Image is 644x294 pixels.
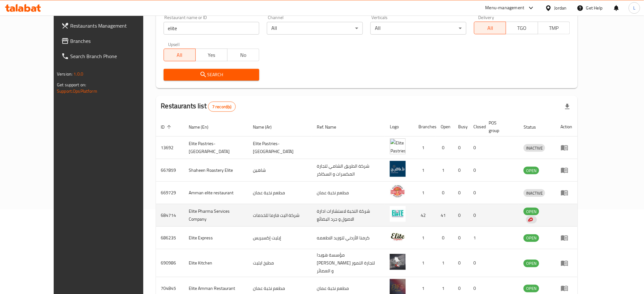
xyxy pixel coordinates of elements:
[524,190,545,197] span: INACTIVE
[524,144,545,152] span: INACTIVE
[56,49,161,64] a: Search Branch Phone
[413,117,436,137] th: Branches
[317,123,344,131] span: Ref. Name
[161,101,236,112] h2: Restaurants list
[164,69,260,81] button: Search
[561,234,573,242] div: Menu
[524,234,539,242] span: OPEN
[248,227,312,249] td: إيليت إكسبريس
[56,18,161,33] a: Restaurants Management
[489,119,511,134] span: POS group
[561,189,573,197] div: Menu
[57,81,86,89] span: Get support on:
[164,22,260,35] input: Search for restaurant name or ID..
[390,254,406,270] img: Elite Kitchen
[413,204,436,227] td: 42
[161,123,173,131] span: ID
[469,182,484,204] td: 0
[436,137,453,159] td: 0
[370,22,466,35] div: All
[208,102,236,112] div: Total records count
[184,182,248,204] td: Amman elite restaurant
[208,104,235,110] span: 7 record(s)
[436,159,453,182] td: 1
[267,22,363,35] div: All
[390,138,406,154] img: Elite Pastries- Turkish Village
[469,227,484,249] td: 1
[168,42,180,47] label: Upsell
[156,249,184,277] td: 690986
[560,99,575,114] div: Export file
[156,182,184,204] td: 669729
[184,137,248,159] td: Elite Pastries- [GEOGRAPHIC_DATA]
[633,4,635,11] span: L
[70,52,156,60] span: Search Branch Phone
[227,49,259,61] button: No
[312,227,385,249] td: كرمنا الأردني لتوريد الاطعمه
[453,182,469,204] td: 0
[524,189,545,197] div: INACTIVE
[413,137,436,159] td: 1
[524,208,539,215] div: OPEN
[248,204,312,227] td: شركة اليت فارما للخدمات
[526,216,537,224] div: Indicates that the vendor menu management has been moved to DH Catalog service
[524,260,539,267] span: OPEN
[436,227,453,249] td: 0
[156,204,184,227] td: 684714
[453,159,469,182] td: 0
[541,23,567,33] span: TMP
[413,227,436,249] td: 1
[198,50,225,60] span: Yes
[561,166,573,174] div: Menu
[453,137,469,159] td: 0
[184,159,248,182] td: Shaheen Roastery Elite
[478,15,494,20] label: Delivery
[156,227,184,249] td: 686235
[184,249,248,277] td: Elite Kitchen
[524,260,539,267] div: OPEN
[195,49,227,61] button: Yes
[453,117,469,137] th: Busy
[453,204,469,227] td: 0
[453,227,469,249] td: 0
[554,4,567,11] div: Jordan
[474,22,506,34] button: All
[509,23,535,33] span: TGO
[469,137,484,159] td: 0
[524,208,539,215] span: OPEN
[312,249,385,277] td: مؤسسة هويدا [PERSON_NAME] لتجارة التمور و العصائر
[413,182,436,204] td: 1
[524,285,539,292] div: OPEN
[524,167,539,174] span: OPEN
[413,159,436,182] td: 1
[70,22,156,30] span: Restaurants Management
[169,71,254,79] span: Search
[390,206,406,222] img: Elite Pharma Services Company
[436,182,453,204] td: 0
[485,4,525,12] div: Menu-management
[312,159,385,182] td: شركة الطريق الشامي لتجارة المكسرات و السكاكر
[390,229,406,244] img: Elite Express
[436,204,453,227] td: 41
[524,144,545,152] div: INACTIVE
[166,50,193,60] span: All
[57,87,97,95] a: Support.OpsPlatform
[524,167,539,174] div: OPEN
[312,182,385,204] td: مطعم نخبة عمان
[248,137,312,159] td: Elite Pastries- [GEOGRAPHIC_DATA]
[184,227,248,249] td: Elite Express
[73,70,83,78] span: 1.0.0
[477,23,504,33] span: All
[469,249,484,277] td: 0
[248,182,312,204] td: مطعم نخبة عمان
[390,184,406,199] img: Amman elite restaurant
[436,249,453,277] td: 1
[70,37,156,45] span: Branches
[469,117,484,137] th: Closed
[561,144,573,151] div: Menu
[164,49,196,61] button: All
[230,50,257,60] span: No
[436,117,453,137] th: Open
[469,204,484,227] td: 0
[453,249,469,277] td: 0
